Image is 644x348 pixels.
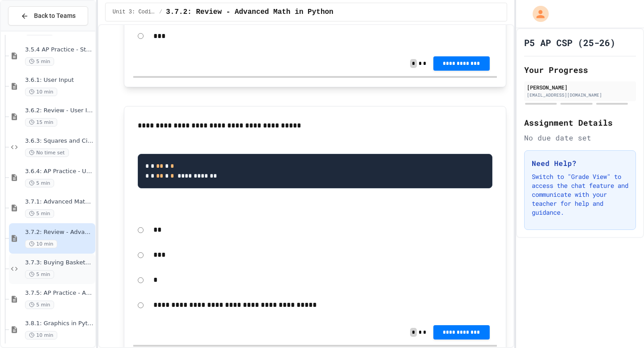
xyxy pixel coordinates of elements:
span: 3.7.1: Advanced Math in Python [25,198,93,206]
span: 5 min [25,57,54,66]
span: 3.7.2: Review - Advanced Math in Python [166,7,333,17]
span: 10 min [25,331,57,340]
span: 3.8.1: Graphics in Python [25,320,93,327]
div: [PERSON_NAME] [527,83,633,91]
div: [EMAIL_ADDRESS][DOMAIN_NAME] [527,92,633,98]
span: 5 min [25,301,54,309]
span: 3.7.3: Buying Basketballs [25,259,93,267]
span: Back to Teams [34,11,76,21]
span: 3.6.3: Squares and Circles [25,137,93,145]
span: 3.7.5: AP Practice - Arithmetic Operators [25,289,93,297]
span: 3.7.2: Review - Advanced Math in Python [25,229,93,236]
span: 10 min [25,240,57,248]
span: 15 min [25,118,57,127]
h1: P5 AP CSP (25-26) [524,36,615,49]
span: 5 min [25,270,54,279]
span: No time set [25,149,69,157]
h2: Assignment Details [524,116,636,129]
span: 10 min [25,88,57,96]
div: No due date set [524,132,636,143]
span: 3.6.4: AP Practice - User Input [25,168,93,175]
span: 5 min [25,179,54,187]
span: Unit 3: Coding [113,8,156,16]
h2: Your Progress [524,64,636,76]
span: 3.6.1: User Input [25,76,93,84]
button: Back to Teams [8,6,88,25]
p: Switch to "Grade View" to access the chat feature and communicate with your teacher for help and ... [532,172,628,217]
span: 5 min [25,209,54,218]
div: My Account [523,4,551,24]
h3: Need Help? [532,158,628,169]
span: / [159,8,162,16]
span: 3.5.4 AP Practice - String Manipulation [25,46,93,54]
span: 3.6.2: Review - User Input [25,107,93,115]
